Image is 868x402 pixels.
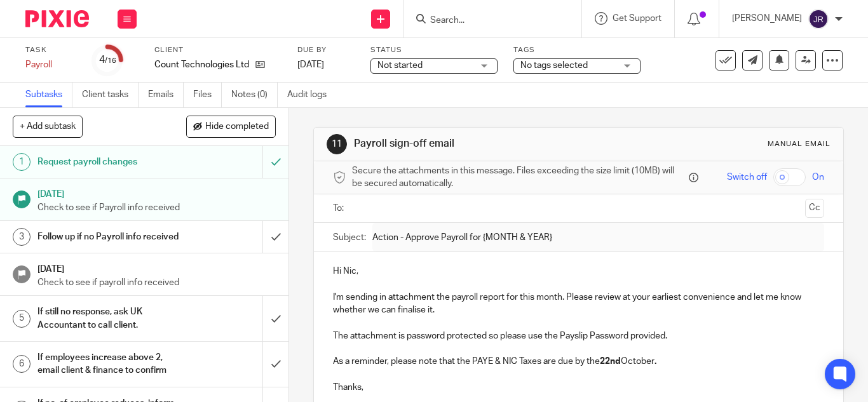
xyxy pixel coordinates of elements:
div: 6 [13,355,31,373]
span: Not started [377,61,423,70]
div: 3 [13,228,31,246]
span: Switch off [727,171,767,184]
p: Check to see if payroll info received [37,276,276,289]
h1: Payroll sign-off email [354,137,606,151]
p: As a reminder, please note that the PAYE & NIC Taxes are due by the October [333,355,824,368]
a: Client tasks [82,83,139,107]
h1: [DATE] [37,260,276,276]
p: Thanks, [333,381,824,394]
div: 4 [99,53,116,67]
button: Hide completed [186,116,276,137]
label: Client [154,45,281,55]
label: Due by [297,45,355,55]
div: 1 [13,153,31,171]
a: Subtasks [25,83,72,107]
a: Audit logs [287,83,336,107]
h1: Request payroll changes [37,152,179,171]
p: I'm sending in attachment the payroll report for this month. Please review at your earliest conve... [333,291,824,317]
a: Notes (0) [231,83,278,107]
a: Emails [148,83,184,107]
input: Search [429,15,543,27]
button: + Add subtask [13,116,83,137]
h1: If employees increase above 2, email client & finance to confirm [37,348,179,380]
span: On [812,171,824,184]
label: To: [333,202,347,215]
img: Pixie [25,10,89,27]
p: Check to see if Payroll info received [37,201,276,214]
div: 11 [327,134,347,154]
a: Files [193,83,222,107]
div: Payroll [25,58,76,71]
span: No tags selected [520,61,588,70]
p: [PERSON_NAME] [732,12,802,25]
label: Subject: [333,231,366,244]
button: Cc [805,199,824,218]
small: /16 [105,57,116,64]
p: The attachment is password protected so please use the Payslip Password provided. [333,330,824,342]
strong: 22nd [600,357,621,366]
span: [DATE] [297,60,324,69]
label: Status [370,45,498,55]
span: Secure the attachments in this message. Files exceeding the size limit (10MB) will be secured aut... [352,164,686,191]
span: Hide completed [205,122,269,132]
h1: If still no response, ask UK Accountant to call client. [37,302,179,335]
strong: . [654,357,656,366]
h1: [DATE] [37,185,276,201]
p: Hi Nic, [333,265,824,278]
h1: Follow up if no Payroll info received [37,227,179,246]
label: Tags [513,45,641,55]
img: svg%3E [808,9,829,29]
div: Manual email [768,139,831,149]
span: Get Support [613,14,661,23]
label: Task [25,45,76,55]
p: Count Technologies Ltd [154,58,249,71]
div: 5 [13,310,31,328]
